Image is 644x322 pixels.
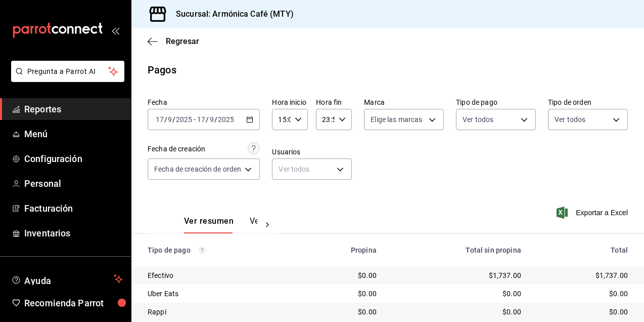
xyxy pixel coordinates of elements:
div: Propina [306,246,377,254]
button: open_drawer_menu [111,26,119,34]
input: -- [197,115,206,124]
label: Usuarios [272,148,352,155]
button: Exportar a Excel [559,207,628,219]
span: Personal [24,177,123,190]
span: - [194,115,196,124]
button: Ver pagos [250,216,288,233]
button: Regresar [148,36,199,46]
span: Configuración [24,152,123,166]
div: Efectivo [148,270,290,280]
div: $0.00 [537,307,628,317]
span: Recomienda Parrot [24,296,123,310]
div: $0.00 [306,289,377,299]
span: Facturación [24,202,123,215]
div: Total sin propina [393,246,521,254]
div: $0.00 [306,307,377,317]
span: Fecha de creación de orden [154,164,241,174]
input: -- [167,115,172,124]
label: Fecha [148,99,260,106]
span: Menú [24,127,123,141]
div: Uber Eats [148,289,290,299]
button: Ver resumen [184,216,234,233]
span: Ver todos [463,114,493,125]
div: Pagos [148,62,176,77]
span: Ver todos [555,114,585,125]
div: Tipo de pago [148,246,290,254]
label: Hora inicio [272,99,308,106]
h3: Sucursal: Armónica Café (MTY) [168,8,294,20]
div: Total [537,246,628,254]
div: Ver todos [272,158,352,180]
span: / [214,115,217,124]
span: / [206,115,209,124]
input: ---- [217,115,235,124]
div: navigation tabs [184,216,257,233]
label: Hora fin [316,99,352,106]
div: $1,737.00 [537,270,628,280]
label: Marca [364,99,444,106]
span: / [164,115,167,124]
span: Inventarios [24,226,123,240]
div: Fecha de creación [148,144,205,154]
svg: Los pagos realizados con Pay y otras terminales son montos brutos. [199,247,206,254]
div: Rappi [148,307,290,317]
span: / [172,115,175,124]
div: $1,737.00 [393,270,521,280]
span: Elige las marcas [371,114,422,125]
button: Pregunta a Parrot AI [11,61,124,82]
a: Pregunta a Parrot AI [7,73,124,84]
input: ---- [175,115,193,124]
div: $0.00 [537,289,628,299]
input: -- [209,115,214,124]
div: $0.00 [393,289,521,299]
div: $0.00 [306,270,377,280]
span: Regresar [166,36,199,46]
span: Ayuda [24,273,110,285]
span: Reportes [24,102,123,116]
input: -- [155,115,164,124]
label: Tipo de pago [456,99,536,106]
div: $0.00 [393,307,521,317]
span: Pregunta a Parrot AI [27,66,109,77]
label: Tipo de orden [548,99,628,106]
